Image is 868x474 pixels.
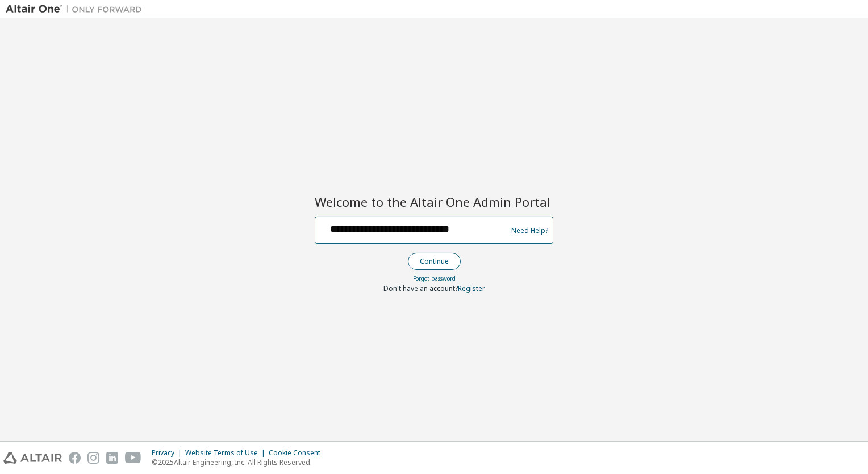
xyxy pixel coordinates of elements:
[315,194,553,210] h2: Welcome to the Altair One Admin Portal
[87,452,99,464] img: instagram.svg
[106,452,118,464] img: linkedin.svg
[185,448,269,458] div: Website Terms of Use
[511,230,548,231] a: Need Help?
[458,284,485,293] a: Register
[6,3,148,15] img: Altair One
[152,458,327,467] p: © 2025 Altair Engineering, Inc. All Rights Reserved.
[125,452,141,464] img: youtube.svg
[413,275,456,282] a: Forgot password
[69,452,81,464] img: facebook.svg
[3,452,62,464] img: altair_logo.svg
[269,448,327,458] div: Cookie Consent
[408,253,461,270] button: Continue
[152,448,185,458] div: Privacy
[383,284,458,293] span: Don't have an account?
